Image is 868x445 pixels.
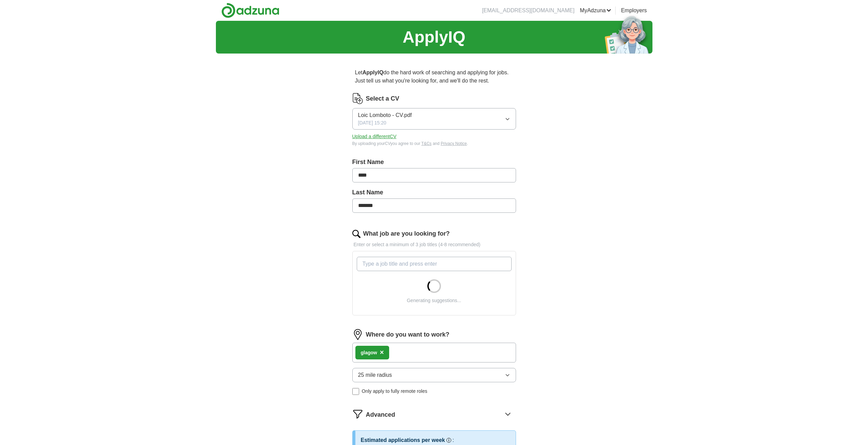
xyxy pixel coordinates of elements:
[453,436,454,444] h3: :
[352,409,363,419] img: filter
[366,330,450,339] label: Where do you want to work?
[421,141,431,146] a: T&Cs
[358,111,412,119] span: Loic Lomboto - CV.pdf
[380,347,384,358] button: ×
[352,108,516,130] button: Loic Lomboto - CV.pdf[DATE] 15:20
[380,348,384,356] span: ×
[361,349,377,356] div: glagow
[352,93,363,104] img: CV Icon
[352,230,361,238] img: search.png
[482,6,574,15] li: [EMAIL_ADDRESS][DOMAIN_NAME]
[358,371,392,379] span: 25 mile radius
[352,241,516,248] p: Enter or select a minimum of 3 job titles (4-8 recommended)
[352,140,516,147] div: By uploading your CV you agree to our and .
[363,70,383,75] strong: ApplyIQ
[352,133,397,140] button: Upload a differentCV
[352,66,516,88] p: Let do the hard work of searching and applying for jobs. Just tell us what you're looking for, an...
[352,329,363,340] img: location.png
[352,388,359,395] input: Only apply to fully remote roles
[402,25,465,49] h1: ApplyIQ
[361,436,445,444] h3: Estimated applications per week
[221,3,279,18] img: Adzuna logo
[358,119,386,127] span: [DATE] 15:20
[407,297,461,304] div: Generating suggestions...
[352,188,516,197] label: Last Name
[362,388,427,395] span: Only apply to fully remote roles
[366,410,395,419] span: Advanced
[580,6,611,15] a: MyAdzuna
[363,229,450,238] label: What job are you looking for?
[352,158,516,167] label: First Name
[621,6,647,15] a: Employers
[366,94,399,103] label: Select a CV
[357,257,512,271] input: Type a job title and press enter
[441,141,467,146] a: Privacy Notice
[352,368,516,382] button: 25 mile radius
